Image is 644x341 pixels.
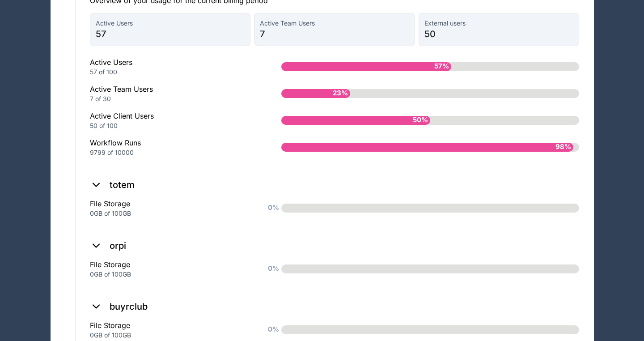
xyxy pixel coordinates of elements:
[90,57,253,77] div: Active Users
[90,148,253,157] div: 9799 of 10000
[96,28,245,40] span: 57
[110,239,126,252] h2: orpi
[424,28,574,40] span: 50
[432,59,451,74] span: 57%
[110,179,135,191] h2: totem
[411,113,430,128] span: 50%
[553,140,573,154] span: 98%
[90,331,253,340] div: 0GB of 100GB
[260,19,409,28] span: Active Team Users
[266,322,281,337] span: 0%
[90,320,253,340] div: File Storage
[90,111,253,130] div: Active Client Users
[90,68,253,77] div: 57 of 100
[110,300,148,313] h2: buyrclub
[330,86,350,101] span: 23%
[260,28,409,40] span: 7
[96,19,245,28] span: Active Users
[90,270,253,279] div: 0GB of 100GB
[90,198,253,218] div: File Storage
[90,137,253,157] div: Workflow Runs
[90,209,253,218] div: 0GB of 100GB
[266,200,281,215] span: 0%
[424,19,574,28] span: External users
[90,94,253,103] div: 7 of 30
[266,261,281,276] span: 0%
[614,311,635,332] iframe: Intercom live chat
[90,84,253,103] div: Active Team Users
[90,121,253,130] div: 50 of 100
[90,259,253,279] div: File Storage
